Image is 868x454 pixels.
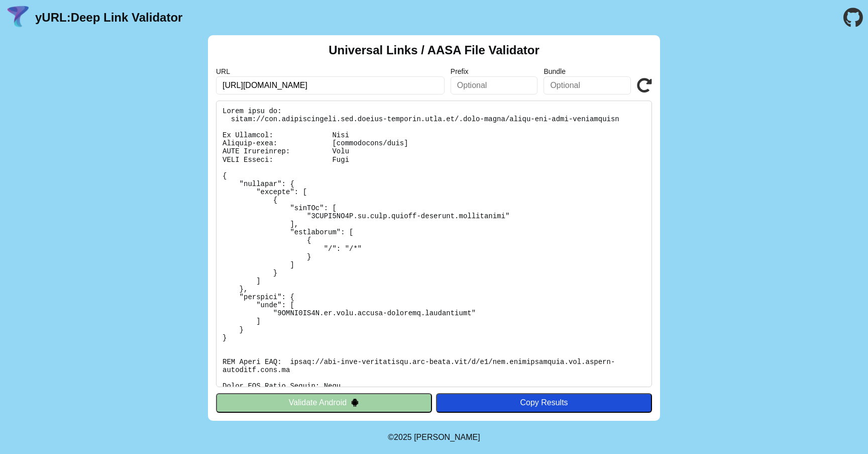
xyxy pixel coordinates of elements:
[394,433,412,441] span: 2025
[351,398,359,407] img: droidIcon.svg
[5,5,31,31] img: yURL Logo
[544,67,631,75] label: Bundle
[216,101,652,387] pre: Lorem ipsu do: sitam://con.adipiscingeli.sed.doeius-temporin.utla.et/.dolo-magna/aliqu-eni-admi-v...
[388,421,480,454] footer: ©
[35,11,182,25] a: yURL:Deep Link Validator
[329,43,539,57] h2: Universal Links / AASA File Validator
[436,393,652,412] button: Copy Results
[441,398,647,407] div: Copy Results
[451,76,538,95] input: Optional
[216,393,432,412] button: Validate Android
[216,67,445,75] label: URL
[414,433,480,441] a: Michael Ibragimchayev's Personal Site
[544,76,631,95] input: Optional
[451,67,538,75] label: Prefix
[216,76,445,95] input: Required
